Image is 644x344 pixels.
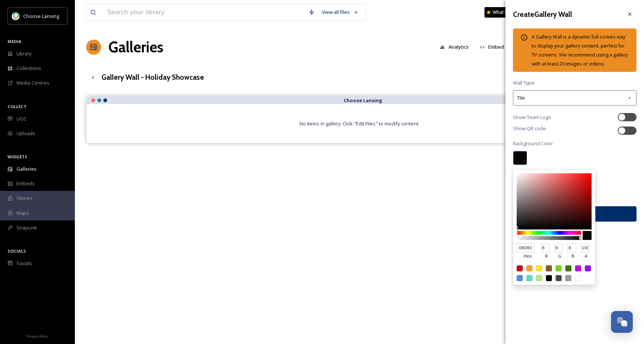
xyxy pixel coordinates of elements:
div: #000000 [546,275,552,281]
div: #7ED321 [556,265,562,271]
span: Galleries [16,165,37,173]
span: SOCIALS [7,248,26,254]
img: logo.jpeg [12,12,19,20]
input: Search your library [104,4,305,21]
span: Media Centres [16,79,49,86]
span: Choose Lansing [23,13,59,19]
span: UGC [16,115,27,122]
label: a [581,252,592,261]
a: What's New [484,7,522,18]
div: #4A4A4A [556,275,562,281]
span: Embeds [16,180,35,187]
div: #9013FE [585,265,591,271]
a: Privacy Policy [27,331,48,340]
div: #417505 [565,265,571,271]
span: Font [513,169,523,176]
span: Stories [16,195,33,202]
span: Show Team Logo [513,114,551,121]
span: Show QR code [513,125,546,132]
label: g [554,252,565,261]
span: Background Color [513,140,553,147]
span: Collections [16,65,41,72]
label: hex [517,252,539,261]
h3: Gallery Wall - Holiday Showcase [101,72,204,83]
span: A Gallery Wall is a dynamic full-screen way to display your gallery content, perfect for TV scree... [532,33,628,67]
label: b [567,252,578,261]
div: #9B9B9B [565,275,571,281]
h3: Create Gallery Wall [513,9,572,20]
div: #B8E986 [536,275,542,281]
div: #4A90E2 [517,275,523,281]
span: MEDIA [7,39,21,44]
button: Embed [476,40,508,54]
label: r [541,252,552,261]
span: No items in gallery. Click "Edit Files" to modify content. [300,120,419,127]
span: Maps [16,210,29,217]
div: #FFFFFF [575,275,581,281]
span: WIDGETS [7,154,27,159]
button: Open Chat [611,311,633,333]
span: SnapLink [16,224,37,231]
a: View all files [318,5,362,19]
span: Wall Type [513,79,534,86]
div: #F5A623 [526,265,532,271]
span: COLLECT [7,104,27,109]
span: Uploads [16,130,35,137]
span: Socials [16,260,32,267]
div: #F8E71C [536,265,542,271]
a: Analytics [436,40,476,54]
strong: Choose Lansing [344,97,382,104]
button: Analytics [436,40,473,54]
span: Library [16,50,31,57]
div: #8B572A [546,265,552,271]
span: Privacy Policy [27,334,48,339]
div: #BD10E0 [575,265,581,271]
div: #D0021B [517,265,523,271]
div: #50E3C2 [526,275,532,281]
a: Galleries [109,36,163,58]
span: Tile [517,94,525,101]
